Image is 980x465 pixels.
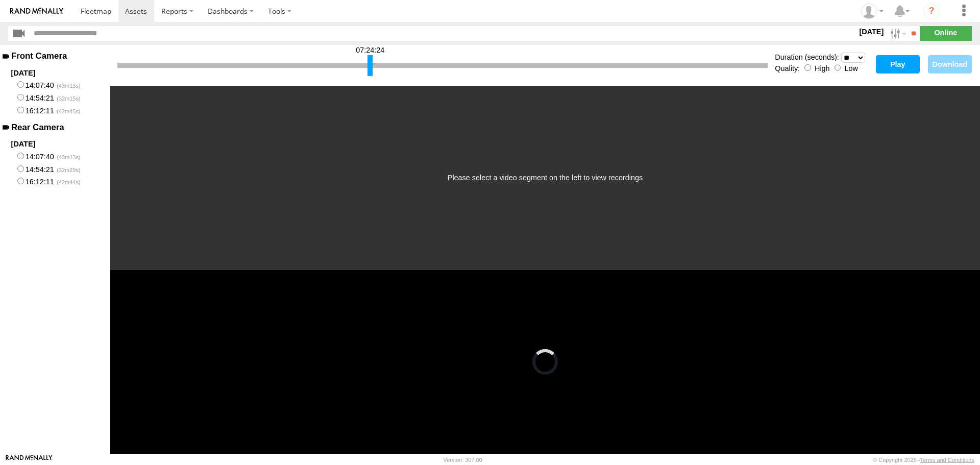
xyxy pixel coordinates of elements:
label: High [815,64,830,72]
video: Front Camera [110,270,980,454]
a: Terms and Conditions [920,457,974,463]
i: ? [923,3,940,19]
input: 14:07:40 [17,153,24,159]
label: Search Filter Options [886,26,908,41]
div: Video Player [110,270,980,454]
input: 14:54:21 [17,165,24,172]
button: Play [876,55,920,74]
div: 07:24:24 [356,46,384,59]
div: © Copyright 2025 - [873,457,974,463]
a: Visit our Website [6,455,53,465]
div: Please select a video segment on the left to view recordings [448,174,643,182]
input: 14:54:21 [17,94,24,101]
input: 14:07:40 [17,81,24,88]
input: 16:12:11 [17,107,24,113]
div: Version: 307.00 [444,457,482,463]
label: [DATE] [857,26,886,37]
input: 16:12:11 [17,178,24,184]
label: Low [844,64,857,72]
label: Duration (seconds): [775,53,839,61]
label: Quality: [775,64,800,72]
div: Randy Yohe [857,4,887,19]
img: rand-logo.svg [10,8,63,15]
